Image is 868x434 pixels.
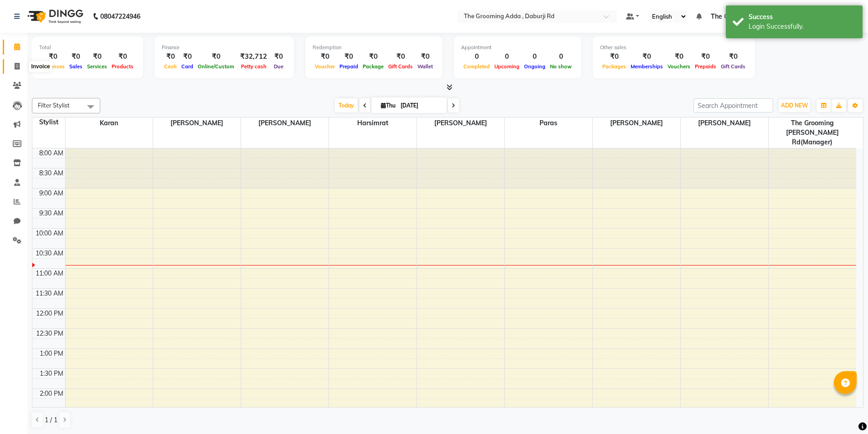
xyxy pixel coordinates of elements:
[665,51,693,62] div: ₹0
[693,63,719,70] span: Prepaids
[195,51,236,62] div: ₹0
[38,349,65,358] div: 1:00 PM
[398,99,443,112] input: 2025-09-04
[23,4,86,29] img: logo
[461,51,492,62] div: 0
[665,63,693,70] span: Vouchers
[461,63,492,70] span: Completed
[415,63,435,70] span: Wallet
[628,51,665,62] div: ₹0
[693,51,719,62] div: ₹0
[492,51,522,62] div: 0
[779,99,810,112] button: ADD NEW
[769,117,857,148] span: The Grooming [PERSON_NAME] Rd(Manager)
[329,117,416,129] span: Harsimrat
[417,117,504,129] span: [PERSON_NAME]
[32,117,65,127] div: Stylist
[337,63,360,70] span: Prepaid
[34,249,65,258] div: 10:30 AM
[66,117,153,129] span: Karan
[313,44,435,51] div: Redemption
[38,389,65,398] div: 2:00 PM
[100,4,140,29] b: 08047224946
[600,44,748,51] div: Other sales
[241,117,329,129] span: [PERSON_NAME]
[34,309,65,318] div: 12:00 PM
[693,98,773,112] input: Search Appointment
[37,168,65,178] div: 8:30 AM
[67,51,85,62] div: ₹0
[109,51,136,62] div: ₹0
[153,117,241,129] span: [PERSON_NAME]
[179,51,195,62] div: ₹0
[522,63,548,70] span: Ongoing
[34,329,65,338] div: 12:30 PM
[492,63,522,70] span: Upcoming
[360,63,386,70] span: Package
[628,63,665,70] span: Memberships
[313,51,337,62] div: ₹0
[239,63,269,70] span: Petty cash
[505,117,592,129] span: Paras
[34,229,65,238] div: 10:00 AM
[711,12,851,21] span: The Grooming [PERSON_NAME] Rd(Manager)
[749,12,856,22] div: Success
[271,51,287,62] div: ₹0
[360,51,386,62] div: ₹0
[37,209,65,218] div: 9:30 AM
[548,51,574,62] div: 0
[38,102,70,109] span: Filter Stylist
[236,51,271,62] div: ₹32,712
[600,63,628,70] span: Packages
[85,63,109,70] span: Services
[179,63,195,70] span: Card
[162,44,287,51] div: Finance
[461,44,574,51] div: Appointment
[109,63,136,70] span: Products
[39,51,67,62] div: ₹0
[67,63,85,70] span: Sales
[34,289,65,298] div: 11:30 AM
[162,63,179,70] span: Cash
[548,63,574,70] span: No show
[34,269,65,278] div: 11:00 AM
[85,51,109,62] div: ₹0
[335,98,358,112] span: Today
[29,61,52,72] div: Invoice
[37,189,65,198] div: 9:00 AM
[313,63,337,70] span: Voucher
[162,51,179,62] div: ₹0
[39,44,136,51] div: Total
[749,22,856,31] div: Login Successfully.
[386,63,415,70] span: Gift Cards
[593,117,680,129] span: [PERSON_NAME]
[600,51,628,62] div: ₹0
[195,63,236,70] span: Online/Custom
[337,51,360,62] div: ₹0
[719,63,748,70] span: Gift Cards
[719,51,748,62] div: ₹0
[781,102,808,109] span: ADD NEW
[45,415,57,425] span: 1 / 1
[522,51,548,62] div: 0
[681,117,768,129] span: [PERSON_NAME]
[272,63,286,70] span: Due
[379,102,398,109] span: Thu
[386,51,415,62] div: ₹0
[415,51,435,62] div: ₹0
[37,148,65,158] div: 8:00 AM
[38,369,65,378] div: 1:30 PM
